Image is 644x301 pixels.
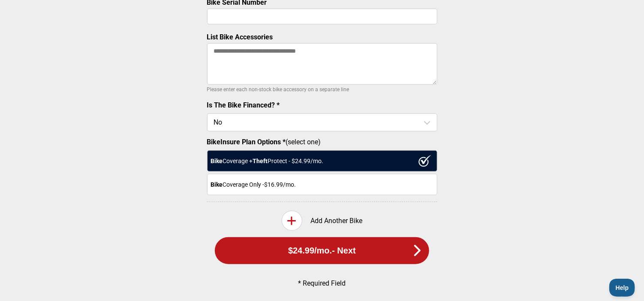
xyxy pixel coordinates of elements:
strong: Bike [211,181,223,188]
iframe: Toggle Customer Support [609,279,635,297]
p: * Required Field [221,279,423,287]
div: Add Another Bike [207,211,437,231]
div: Coverage + Protect - $ 24.99 /mo. [207,150,437,172]
strong: Theft [253,158,268,164]
p: Please enter each non-stock bike accessory on a separate line [207,84,437,95]
span: /mo. [314,246,332,256]
label: List Bike Accessories [207,33,273,41]
button: $24.99/mo.- Next [215,237,429,264]
div: Coverage Only - $16.99 /mo. [207,174,437,195]
label: Is The Bike Financed? * [207,101,280,109]
strong: Bike [211,158,223,164]
label: (select one) [207,138,437,146]
img: ux1sgP1Haf775SAghJI38DyDlYP+32lKFAAAAAElFTkSuQmCC [418,155,431,167]
strong: BikeInsure Plan Options * [207,138,286,146]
